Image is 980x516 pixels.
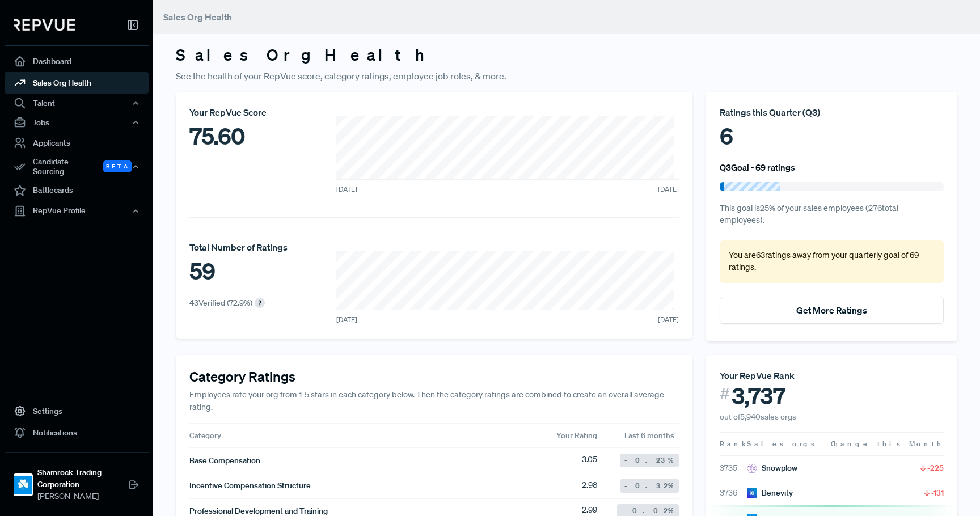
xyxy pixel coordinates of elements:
a: Dashboard [5,50,149,72]
img: Shamrock Trading Corporation [14,476,32,494]
button: Talent [5,94,149,113]
a: Sales Org Health [5,72,149,94]
span: Beta [103,160,132,172]
img: RepVue [14,19,75,31]
a: Settings [5,400,149,422]
button: RepVue Profile [5,201,149,221]
button: Jobs [5,113,149,132]
span: [PERSON_NAME] [37,490,128,502]
a: Applicants [5,132,149,154]
div: Candidate Sourcing [5,154,149,180]
a: Shamrock Trading CorporationShamrock Trading Corporation[PERSON_NAME] [5,452,149,507]
strong: Shamrock Trading Corporation [37,467,128,490]
span: Sales Org Health [163,11,232,23]
a: Notifications [5,422,149,443]
button: Candidate Sourcing Beta [5,154,149,180]
a: Battlecards [5,180,149,201]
